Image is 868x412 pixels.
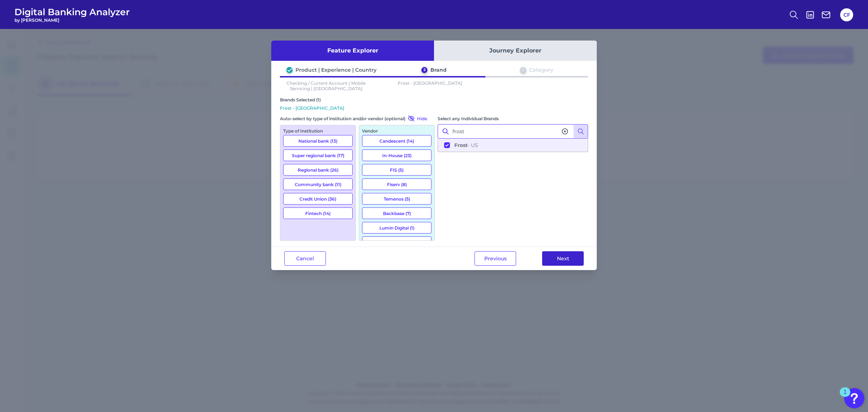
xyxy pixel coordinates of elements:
button: Super regional bank (17) [283,150,353,161]
button: CF [840,8,853,21]
button: Backbase (7) [362,207,431,219]
span: by [PERSON_NAME] [14,17,130,23]
div: Category [529,67,553,73]
span: - US [454,142,478,148]
button: Candescent (14) [362,135,431,147]
div: Product | Experience | Country [295,67,376,73]
button: National bank (13) [283,135,353,147]
button: Credit Union (36) [283,193,353,205]
div: 1 [843,392,847,402]
button: Feature Explorer [271,41,434,61]
div: Vendor [362,128,431,134]
div: Auto-select by type of institution and/or vendor (optional) [280,115,435,122]
div: 2 [421,67,427,73]
span: Digital Banking Analyzer [14,7,130,17]
button: Fiserv (8) [362,178,431,190]
p: Checking / Current Account | Mobile Servicing | [GEOGRAPHIC_DATA] [280,80,373,91]
button: Lumin Digital (1) [362,222,431,234]
div: 3 [520,67,526,73]
button: Regional bank (26) [283,164,353,176]
button: FIS (5) [362,164,431,176]
button: Frost- US [438,139,587,151]
button: Q2eBanking (10) [362,236,431,248]
button: Next [542,251,584,266]
button: Temenos (5) [362,193,431,205]
input: Search Individual Brands [438,124,588,139]
button: Open Resource Center, 1 new notification [844,388,864,408]
b: Frost [454,142,468,148]
p: Frost - [GEOGRAPHIC_DATA] [384,80,477,91]
button: In-House (23) [362,150,431,161]
button: Previous [475,251,516,266]
div: Brand [430,67,447,73]
div: Brands Selected (1) [280,97,588,102]
button: Cancel [284,251,326,266]
button: Fintech (14) [283,207,353,219]
div: Type of Institution [283,128,353,134]
button: Hide [405,115,427,122]
label: Select any Individual Brands [438,116,499,121]
p: Frost - [GEOGRAPHIC_DATA] [280,105,588,111]
button: Journey Explorer [434,41,597,61]
button: Community bank (11) [283,178,353,190]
